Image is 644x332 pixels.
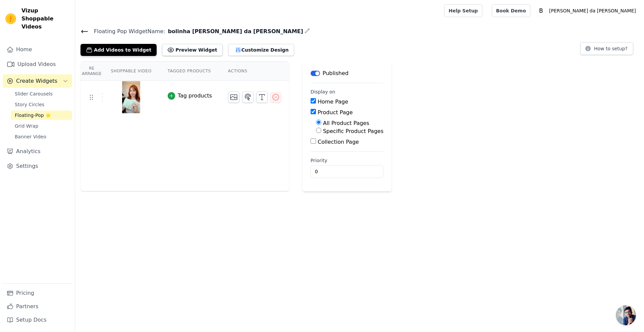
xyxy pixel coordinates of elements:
a: Slider Carousels [11,89,72,98]
span: Create Widgets [16,77,57,85]
div: Bate-papo aberto [616,305,636,325]
button: Customize Design [228,44,294,56]
a: Home [3,43,72,56]
a: Story Circles [11,100,72,109]
a: Analytics [3,145,72,158]
button: Change Thumbnail [228,91,239,103]
button: Create Widgets [3,74,72,88]
span: Story Circles [15,101,44,108]
span: Banner Video [15,133,46,140]
span: Floating Pop Widget Name: [89,27,165,36]
a: How to setup? [580,47,633,53]
button: Add Videos to Widget [80,44,157,56]
a: Floating-Pop ⭐ [11,111,72,120]
img: Vizup [5,13,16,24]
a: Help Setup [444,4,482,17]
p: [PERSON_NAME] da [PERSON_NAME] [546,5,639,17]
legend: Display on [311,88,335,95]
text: B [539,7,543,14]
label: Priority [311,157,383,164]
img: vizup-images-b65a.png [122,81,141,113]
button: Preview Widget [162,44,222,56]
label: Collection Page [318,139,359,145]
span: bolinha [PERSON_NAME] da [PERSON_NAME] [165,27,303,36]
a: Banner Video [11,132,72,141]
th: Shoppable Video [103,62,159,81]
a: Book Demo [492,4,530,17]
label: All Product Pages [323,120,369,126]
button: Tag products [168,92,212,100]
span: Grid Wrap [15,123,38,129]
th: Actions [220,62,289,81]
div: Edit Name [305,27,310,36]
label: Home Page [318,98,348,105]
th: Re Arrange [80,62,103,81]
span: Floating-Pop ⭐ [15,112,51,119]
div: Tag products [178,92,212,100]
p: Published [323,69,348,77]
button: B [PERSON_NAME] da [PERSON_NAME] [536,5,639,17]
a: Setup Docs [3,313,72,327]
a: Upload Videos [3,58,72,71]
label: Specific Product Pages [323,128,383,134]
button: How to setup? [580,42,633,55]
label: Product Page [318,109,353,116]
th: Tagged Products [160,62,220,81]
a: Settings [3,159,72,173]
a: Grid Wrap [11,121,72,131]
span: Slider Carousels [15,90,53,97]
a: Partners [3,300,72,313]
a: Pricing [3,286,72,300]
span: Vizup Shoppable Videos [21,7,69,31]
